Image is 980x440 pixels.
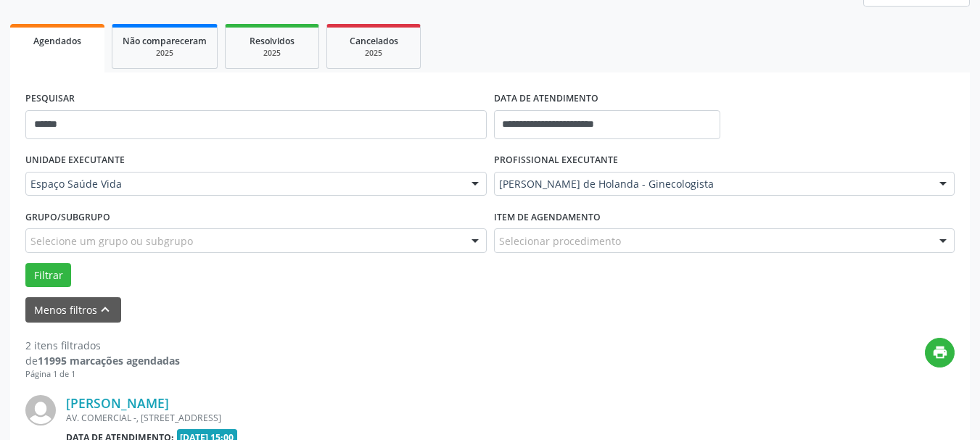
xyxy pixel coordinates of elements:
[494,149,618,172] label: PROFISSIONAL EXECUTANTE
[499,177,926,191] span: [PERSON_NAME] de Holanda - Ginecologista
[337,48,410,59] div: 2025
[925,338,955,368] button: print
[66,412,737,424] div: AV. COMERCIAL -, [STREET_ADDRESS]
[494,206,601,228] label: Item de agendamento
[25,297,121,323] button: Menos filtroskeyboard_arrow_up
[97,302,113,317] i: keyboard_arrow_up
[66,395,169,411] a: [PERSON_NAME]
[25,88,75,110] label: PESQUISAR
[30,177,457,191] span: Espaço Saúde Vida
[25,149,125,172] label: UNIDADE EXECUTANTE
[123,35,207,47] span: Não compareceram
[494,88,598,110] label: DATA DE ATENDIMENTO
[30,233,193,249] span: Selecione um grupo ou subgrupo
[38,354,180,368] strong: 11995 marcações agendadas
[25,368,180,381] div: Página 1 de 1
[236,48,308,59] div: 2025
[25,263,71,288] button: Filtrar
[932,344,948,360] i: print
[25,206,110,228] label: Grupo/Subgrupo
[250,35,295,47] span: Resolvidos
[123,48,207,59] div: 2025
[499,233,621,249] span: Selecionar procedimento
[33,35,81,47] span: Agendados
[25,395,56,426] img: img
[25,353,180,368] div: de
[25,338,180,353] div: 2 itens filtrados
[350,35,398,47] span: Cancelados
